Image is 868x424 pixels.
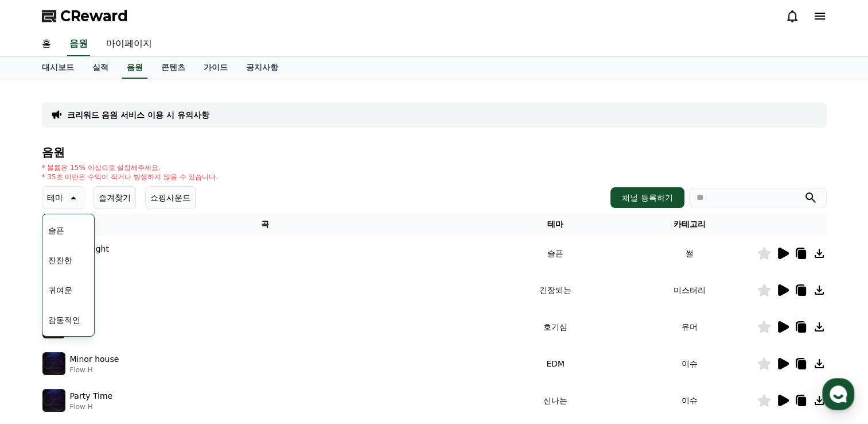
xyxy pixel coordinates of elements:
[44,307,85,333] button: 감동적인
[194,57,237,79] a: 가이드
[42,163,219,172] p: * 볼륨은 15% 이상으로 설정해주세요.
[44,277,77,303] button: 귀여운
[148,329,220,357] a: 설정
[488,345,622,382] td: EDM
[42,389,65,412] img: music
[122,57,147,79] a: 음원
[76,329,148,357] a: 대화
[488,382,622,419] td: 신나는
[97,32,161,56] a: 마이페이지
[42,352,65,375] img: music
[42,146,827,159] h4: 음원
[622,309,757,345] td: 유머
[36,346,43,355] span: 홈
[622,382,757,419] td: 이슈
[42,186,84,209] button: 테마
[622,345,757,382] td: 이슈
[44,218,69,243] button: 슬픈
[152,57,194,79] a: 콘텐츠
[70,243,109,255] p: Sad Night
[83,57,118,79] a: 실적
[177,346,191,355] span: 설정
[488,272,622,309] td: 긴장되는
[67,109,209,121] a: 크리워드 음원 서비스 이용 시 유의사항
[610,187,684,208] button: 채널 등록하기
[70,365,119,375] p: Flow H
[70,402,113,411] p: Flow H
[488,309,622,345] td: 호기심
[42,214,489,235] th: 곡
[3,329,76,357] a: 홈
[42,7,128,25] a: CReward
[94,186,136,209] button: 즐겨찾기
[622,272,757,309] td: 미스터리
[622,214,757,235] th: 카테고리
[145,186,196,209] button: 쇼핑사운드
[33,57,83,79] a: 대시보드
[70,390,113,402] p: Party Time
[105,346,119,356] span: 대화
[488,214,622,235] th: 테마
[33,32,60,56] a: 홈
[44,248,77,273] button: 잔잔한
[60,7,128,25] span: CReward
[67,32,90,56] a: 음원
[42,172,219,182] p: * 35초 미만은 수익이 적거나 발생하지 않을 수 있습니다.
[488,235,622,272] td: 슬픈
[237,57,287,79] a: 공지사항
[70,353,119,365] p: Minor house
[622,235,757,272] td: 썰
[47,190,63,206] p: 테마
